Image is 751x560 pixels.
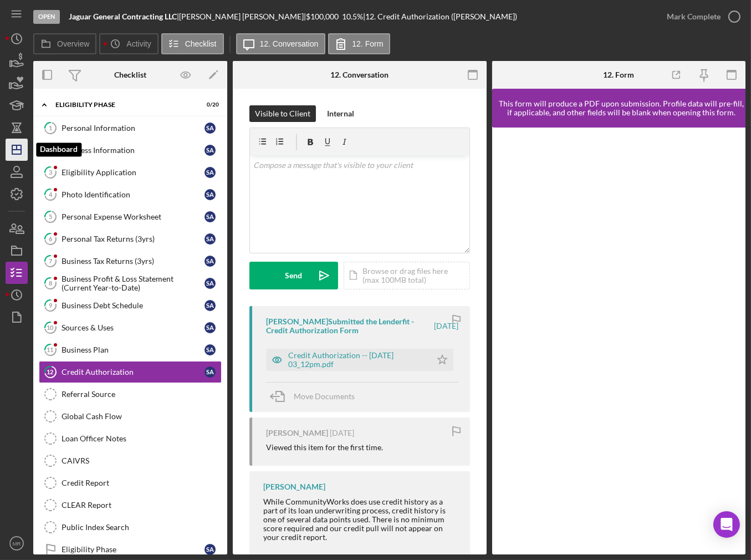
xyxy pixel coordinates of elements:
[62,301,205,310] div: Business Debt Schedule
[288,351,426,369] div: Credit Authorization -- [DATE] 03_12pm.pdf
[39,361,222,383] a: 12Credit AuthorizationSA
[39,161,222,184] a: 3Eligibility ApplicationSA
[294,391,355,401] span: Move Documents
[503,139,736,543] iframe: Lenderfit form
[49,302,53,309] tspan: 9
[62,545,205,554] div: Eligibility Phase
[55,101,191,108] div: Eligibility Phase
[667,6,721,28] div: Mark Complete
[39,383,222,405] a: Referral Source
[266,443,383,452] div: Viewed this item for the first time.
[39,516,222,538] a: Public Index Search
[205,278,216,289] div: S A
[205,366,216,378] div: S A
[62,390,221,399] div: Referral Source
[62,456,221,465] div: CAIVRS
[39,139,222,161] a: 2Business InformationSA
[69,12,177,21] b: Jaguar General Contracting LLC
[266,383,366,410] button: Move Documents
[306,12,339,21] span: $100,000
[39,494,222,516] a: CLEAR Report
[62,146,205,155] div: Business Information
[260,39,319,48] label: 12. Conversation
[205,300,216,311] div: S A
[39,250,222,272] a: 7Business Tax Returns (3yrs)SA
[62,345,205,354] div: Business Plan
[47,368,54,375] tspan: 12
[330,429,354,437] time: 2025-09-06 19:11
[49,257,53,264] tspan: 7
[205,544,216,555] div: S A
[179,12,306,21] div: [PERSON_NAME] [PERSON_NAME] |
[49,235,53,242] tspan: 6
[49,213,52,220] tspan: 5
[205,167,216,178] div: S A
[13,541,21,547] text: MR
[49,146,52,154] tspan: 2
[6,532,28,554] button: MR
[62,235,205,243] div: Personal Tax Returns (3yrs)
[49,169,52,176] tspan: 3
[328,33,390,54] button: 12. Form
[161,33,224,54] button: Checklist
[205,233,216,245] div: S A
[39,228,222,250] a: 6Personal Tax Returns (3yrs)SA
[62,434,221,443] div: Loan Officer Notes
[62,523,221,532] div: Public Index Search
[205,123,216,134] div: S A
[266,317,433,335] div: [PERSON_NAME] Submitted the Lenderfit - Credit Authorization Form
[266,349,453,371] button: Credit Authorization -- [DATE] 03_12pm.pdf
[47,324,54,331] tspan: 10
[713,511,740,538] div: Open Intercom Messenger
[263,482,325,491] div: [PERSON_NAME]
[603,70,634,79] div: 12. Form
[263,497,459,542] div: While CommunityWorks does use credit history as a part of its loan underwriting process, credit h...
[62,412,221,421] div: Global Cash Flow
[236,33,326,54] button: 12. Conversation
[39,339,222,361] a: 11Business PlanSA
[62,368,205,376] div: Credit Authorization
[33,10,60,24] div: Open
[62,323,205,332] div: Sources & Uses
[114,70,146,79] div: Checklist
[205,344,216,355] div: S A
[39,184,222,206] a: 4Photo IdentificationSA
[47,346,54,353] tspan: 11
[49,124,52,131] tspan: 1
[255,105,310,122] div: Visible to Client
[99,33,158,54] button: Activity
[39,272,222,294] a: 8Business Profit & Loss Statement (Current Year-to-Date)SA
[342,12,363,21] div: 10.5 %
[435,322,459,330] time: 2025-09-06 19:12
[39,450,222,472] a: CAIVRS
[39,206,222,228] a: 5Personal Expense WorksheetSA
[249,105,316,122] button: Visible to Client
[185,39,217,48] label: Checklist
[57,39,89,48] label: Overview
[285,262,303,289] div: Send
[363,12,517,21] div: | 12. Credit Authorization ([PERSON_NAME])
[39,427,222,450] a: Loan Officer Notes
[656,6,745,28] button: Mark Complete
[39,472,222,494] a: Credit Report
[327,105,354,122] div: Internal
[498,99,746,117] div: This form will produce a PDF upon submission. Profile data will pre-fill, if applicable, and othe...
[62,501,221,510] div: CLEAR Report
[321,105,360,122] button: Internal
[39,117,222,139] a: 1Personal InformationSA
[249,262,338,289] button: Send
[205,189,216,200] div: S A
[62,478,221,487] div: Credit Report
[62,274,205,292] div: Business Profit & Loss Statement (Current Year-to-Date)
[49,191,53,198] tspan: 4
[199,101,219,108] div: 0 / 20
[352,39,383,48] label: 12. Form
[39,294,222,317] a: 9Business Debt ScheduleSA
[330,70,389,79] div: 12. Conversation
[126,39,151,48] label: Activity
[205,145,216,156] div: S A
[62,212,205,221] div: Personal Expense Worksheet
[205,322,216,333] div: S A
[62,257,205,266] div: Business Tax Returns (3yrs)
[62,168,205,177] div: Eligibility Application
